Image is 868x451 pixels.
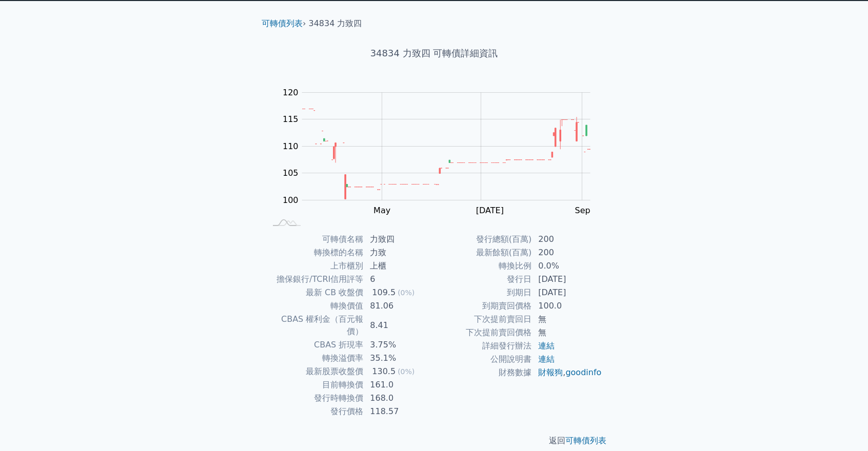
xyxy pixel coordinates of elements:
a: 連結 [538,354,555,364]
td: 目前轉換價 [266,378,364,392]
a: 可轉債列表 [565,436,606,445]
td: 8.41 [364,313,434,338]
tspan: 105 [283,168,299,178]
a: goodinfo [565,367,601,377]
span: (0%) [398,367,415,376]
td: 可轉債名稱 [266,233,364,246]
td: 財務數據 [434,366,532,379]
td: 公開說明書 [434,353,532,366]
td: [DATE] [532,286,602,299]
td: 下次提前賣回日 [434,313,532,326]
a: 可轉債列表 [262,18,303,28]
td: CBAS 折現率 [266,338,364,352]
tspan: 115 [283,114,299,124]
td: 0.0% [532,259,602,273]
td: 擔保銀行/TCRI信用評等 [266,273,364,286]
tspan: 100 [283,195,299,205]
td: CBAS 權利金（百元報價） [266,313,364,338]
td: 35.1% [364,352,434,365]
td: 無 [532,313,602,326]
a: 財報狗 [538,367,563,377]
td: 最新 CB 收盤價 [266,286,364,299]
div: 109.5 [370,286,398,299]
td: 最新餘額(百萬) [434,246,532,259]
td: 118.57 [364,405,434,418]
td: 81.06 [364,299,434,313]
td: 100.0 [532,299,602,313]
span: (0%) [398,289,415,297]
td: 到期日 [434,286,532,299]
tspan: 110 [283,141,299,151]
a: 連結 [538,341,555,351]
td: 發行日 [434,273,532,286]
td: 最新股票收盤價 [266,365,364,378]
td: 力致四 [364,233,434,246]
td: 上市櫃別 [266,259,364,273]
td: 轉換標的名稱 [266,246,364,259]
g: Chart [278,88,606,215]
td: 力致 [364,246,434,259]
td: 轉換比例 [434,259,532,273]
td: 161.0 [364,378,434,392]
td: 200 [532,246,602,259]
li: 34834 力致四 [309,17,362,30]
tspan: [DATE] [476,206,504,215]
td: , [532,366,602,379]
p: 返回 [253,435,615,447]
td: 轉換溢價率 [266,352,364,365]
td: 發行總額(百萬) [434,233,532,246]
td: 詳細發行辦法 [434,339,532,353]
td: 200 [532,233,602,246]
iframe: Chat Widget [817,402,868,451]
td: 無 [532,326,602,339]
div: 130.5 [370,365,398,378]
td: 到期賣回價格 [434,299,532,313]
td: 3.75% [364,338,434,352]
td: 上櫃 [364,259,434,273]
li: › [262,17,306,30]
td: 下次提前賣回價格 [434,326,532,339]
td: 6 [364,273,434,286]
h1: 34834 力致四 可轉債詳細資訊 [253,46,615,60]
td: [DATE] [532,273,602,286]
td: 發行時轉換價 [266,392,364,405]
div: 聊天小工具 [817,402,868,451]
tspan: Sep [575,206,590,215]
td: 發行價格 [266,405,364,418]
tspan: 120 [283,88,299,97]
td: 轉換價值 [266,299,364,313]
td: 168.0 [364,392,434,405]
tspan: May [373,206,390,215]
